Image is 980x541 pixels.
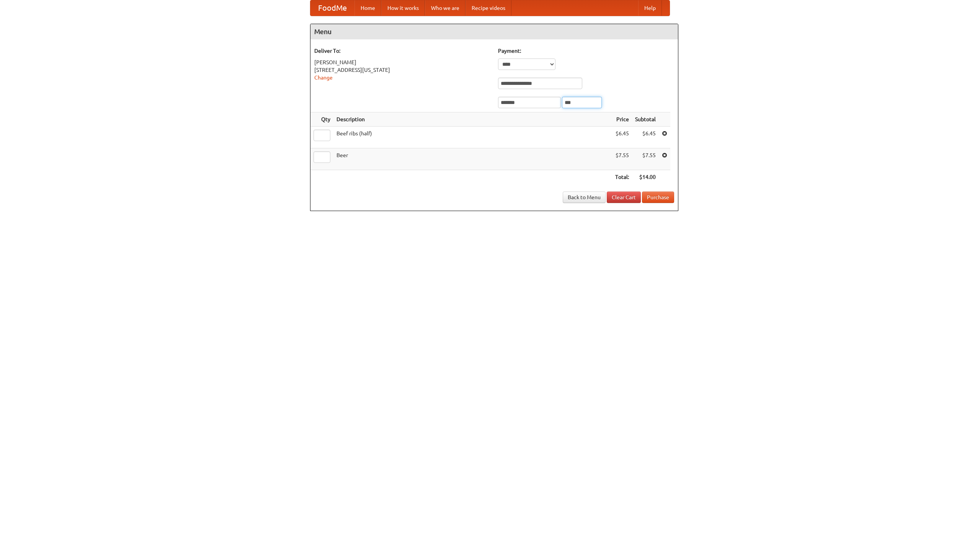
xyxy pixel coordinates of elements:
[642,192,674,203] button: Purchase
[333,127,612,148] td: Beef ribs (half)
[314,47,490,55] h5: Deliver To:
[310,24,678,39] h4: Menu
[632,127,659,148] td: $6.45
[354,0,381,16] a: Home
[314,58,490,66] div: [PERSON_NAME]
[612,112,632,127] th: Price
[498,47,674,55] h5: Payment:
[310,112,333,127] th: Qty
[638,0,662,16] a: Help
[310,0,354,16] a: FoodMe
[381,0,425,16] a: How it works
[563,192,606,203] a: Back to Menu
[632,148,659,170] td: $7.55
[465,0,511,16] a: Recipe videos
[632,112,659,127] th: Subtotal
[314,75,333,81] a: Change
[425,0,465,16] a: Who we are
[632,170,659,184] th: $14.00
[607,192,641,203] a: Clear Cart
[612,170,632,184] th: Total:
[314,66,490,74] div: [STREET_ADDRESS][US_STATE]
[612,127,632,148] td: $6.45
[333,112,612,127] th: Description
[333,148,612,170] td: Beer
[612,148,632,170] td: $7.55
